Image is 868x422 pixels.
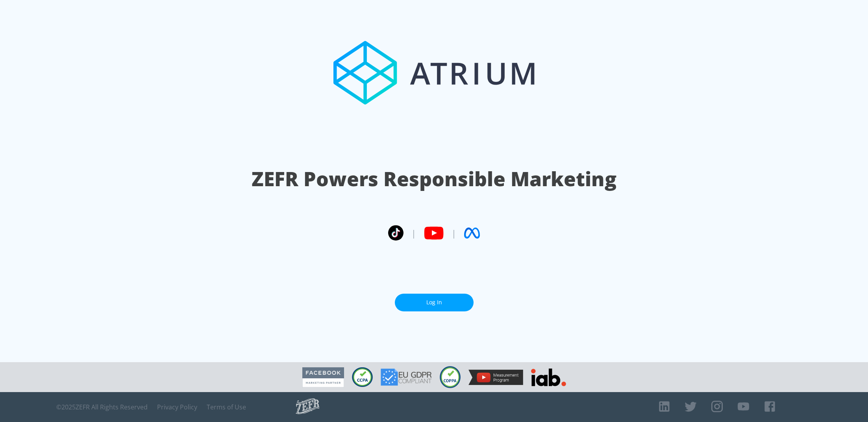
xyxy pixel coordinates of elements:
[468,370,523,385] img: YouTube Measurement Program
[395,294,474,311] a: Log In
[411,227,416,239] span: |
[157,403,197,411] a: Privacy Policy
[207,403,246,411] a: Terms of Use
[56,403,148,411] span: © 2025 ZEFR All Rights Reserved
[352,367,373,387] img: CCPA Compliant
[452,227,456,239] span: |
[252,165,616,192] h1: ZEFR Powers Responsible Marketing
[440,366,461,388] img: COPPA Compliant
[302,367,344,387] img: Facebook Marketing Partner
[531,368,566,386] img: IAB
[381,368,432,386] img: GDPR Compliant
